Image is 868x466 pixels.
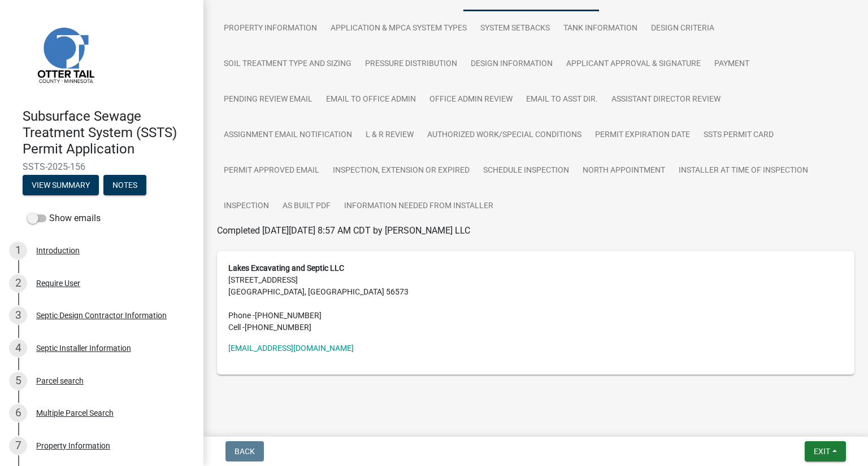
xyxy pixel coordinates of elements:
a: Applicant Approval & Signature [559,46,708,82]
a: [EMAIL_ADDRESS][DOMAIN_NAME] [228,344,354,353]
span: [PHONE_NUMBER] [245,323,311,332]
a: Pressure Distribution [358,46,464,82]
label: Show emails [27,212,101,225]
img: Otter Tail County, Minnesota [23,12,107,96]
div: Require User [36,279,80,287]
a: Soil Treatment Type and Sizing [217,46,358,82]
a: Design Information [464,46,559,82]
div: Septic Design Contractor Information [36,311,167,319]
a: Inspection [217,188,276,225]
a: Property Information [217,11,324,47]
span: [PHONE_NUMBER] [255,311,322,320]
span: SSTS-2025-156 [23,161,181,172]
a: Information Needed from Installer [337,188,500,225]
a: System Setbacks [474,11,557,47]
a: North Appointment [576,153,672,189]
a: Schedule Inspection [476,153,576,189]
a: Inspection, Extension or EXPIRED [326,153,476,189]
a: Permit Approved Email [217,153,326,189]
a: Installer at time of Inspection [672,153,815,189]
a: Assistant Director Review [605,82,727,118]
div: 1 [9,241,27,260]
a: Payment [708,46,756,82]
button: View Summary [23,175,99,195]
button: Exit [805,441,846,461]
a: Permit Expiration Date [588,117,697,153]
a: Design Criteria [644,11,721,47]
div: 3 [9,306,27,324]
a: Pending review Email [217,82,319,118]
h4: Subsurface Sewage Treatment System (SSTS) Permit Application [23,108,194,157]
abbr: Phone - [228,311,255,320]
a: Application & MPCA System Types [324,11,474,47]
a: As built pdf [276,188,337,225]
span: Back [235,447,255,456]
div: 4 [9,339,27,357]
a: Authorized Work/Special Conditions [420,117,588,153]
a: Tank Information [557,11,644,47]
abbr: Cell - [228,323,245,332]
wm-modal-confirm: Summary [23,182,99,191]
a: L & R Review [359,117,420,153]
a: Assignment Email Notification [217,117,359,153]
a: Email to Office Admin [319,82,423,118]
wm-modal-confirm: Notes [103,182,146,191]
span: Exit [814,447,830,456]
div: 6 [9,404,27,422]
div: Property Information [36,442,110,450]
address: [STREET_ADDRESS] [GEOGRAPHIC_DATA], [GEOGRAPHIC_DATA] 56573 [228,262,843,333]
a: Email to Asst Dir. [519,82,605,118]
div: Multiple Parcel Search [36,409,114,417]
button: Notes [103,175,146,195]
div: Septic Installer Information [36,344,131,352]
strong: Lakes Excavating and Septic LLC [228,263,344,272]
a: SSTS Permit Card [697,117,780,153]
div: 7 [9,437,27,455]
a: Office Admin Review [423,82,519,118]
span: Completed [DATE][DATE] 8:57 AM CDT by [PERSON_NAME] LLC [217,225,470,236]
div: Parcel search [36,377,84,385]
div: 5 [9,372,27,390]
div: 2 [9,274,27,292]
button: Back [225,441,264,461]
div: Introduction [36,247,80,254]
